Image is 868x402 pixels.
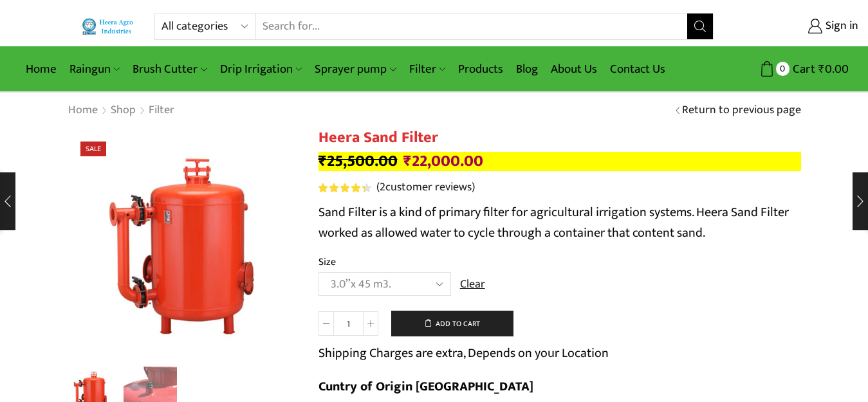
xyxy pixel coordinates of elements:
a: Products [452,54,510,84]
a: Filter [403,54,452,84]
a: Raingun [63,54,126,84]
span: ₹ [403,148,412,174]
a: Drip Irrigation [214,54,308,84]
p: Sand Filter is a kind of primary filter for agricultural irrigation systems. Heera Sand Filter wo... [319,202,801,243]
button: Add to cart [391,311,513,336]
a: Brush Cutter [126,54,213,84]
button: Search button [687,14,713,39]
span: 0 [776,62,790,75]
input: Product quantity [334,311,363,336]
span: 2 [319,183,373,192]
div: 1 / 2 [68,129,299,360]
span: ₹ [818,59,825,79]
a: Home [68,102,98,119]
span: Sale [80,142,106,156]
span: 2 [380,178,385,197]
a: (2customer reviews) [376,179,475,196]
a: Blog [510,54,544,84]
span: Sign in [822,18,858,35]
span: Rated out of 5 based on customer ratings [319,183,365,192]
a: Home [19,54,63,84]
input: Search for... [256,14,687,39]
span: ₹ [319,148,327,174]
b: Cuntry of Origin [GEOGRAPHIC_DATA] [319,376,533,397]
bdi: 25,500.00 [319,148,398,174]
bdi: 22,000.00 [403,148,483,174]
div: Rated 4.50 out of 5 [319,183,371,192]
a: 0 Cart ₹0.00 [726,57,849,81]
a: Clear options [460,277,485,293]
p: Shipping Charges are extra, Depends on your Location [319,343,609,363]
span: Cart [790,60,815,78]
a: Contact Us [604,54,672,84]
a: Filter [148,102,175,119]
bdi: 0.00 [818,59,849,79]
a: Return to previous page [682,102,801,119]
nav: Breadcrumb [68,102,175,119]
a: Shop [110,102,136,119]
a: Sign in [733,15,858,38]
a: About Us [544,54,604,84]
h1: Heera Sand Filter [319,129,801,147]
label: Size [319,255,336,270]
a: Sprayer pump [308,54,402,84]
